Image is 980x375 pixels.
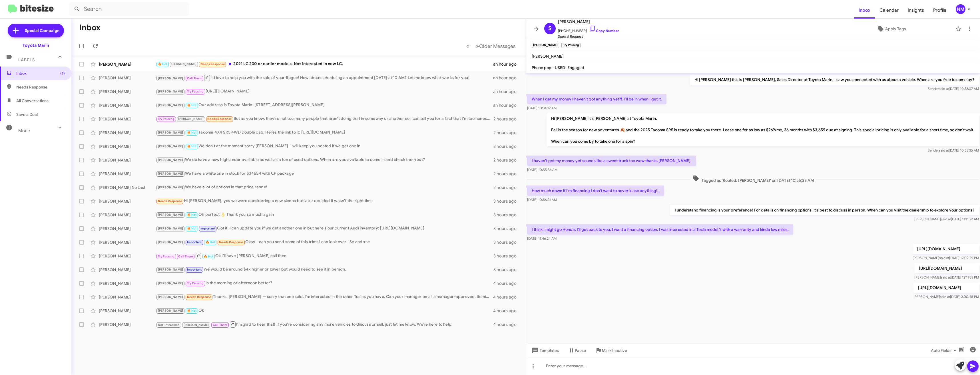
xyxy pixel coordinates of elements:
div: Tacoma 4X4 SR5 4WD Double cab. Heres the link to it: [URL][DOMAIN_NAME] [156,129,493,136]
span: All Conversations [16,98,49,104]
button: Apply Tags [830,24,953,34]
div: [PERSON_NAME] [99,267,156,273]
span: [PERSON_NAME] [158,281,183,285]
span: [PERSON_NAME] [158,144,183,148]
div: [PERSON_NAME] [99,144,156,149]
div: 4 hours ago [493,308,521,314]
span: S [548,24,552,33]
a: Insights [903,2,929,19]
span: 🔥 Hot [204,255,213,258]
span: More [18,128,30,133]
div: [PERSON_NAME] [99,116,156,122]
div: [PERSON_NAME] [99,239,156,245]
small: Try Pausing [561,43,580,48]
span: Important [187,268,202,271]
span: [DATE] 10:55:36 AM [527,168,557,172]
span: Not-Interested [158,323,180,327]
button: Auto Fields [926,345,963,356]
div: [PERSON_NAME] [99,198,156,204]
span: [PERSON_NAME] [558,18,619,25]
input: Search [69,2,189,16]
span: Engaged [567,65,584,70]
span: Needs Response [16,84,65,90]
span: [DATE] 11:46:24 AM [527,236,557,241]
span: 🔥 Hot [187,309,197,312]
div: 2 hours ago [493,185,521,190]
div: Oh perfect 👌 Thank you so much again [156,211,493,218]
span: [PHONE_NUMBER] [558,25,619,34]
span: Auto Fields [931,345,958,356]
span: Needs Response [219,240,243,244]
div: But as you know, they're not too many people that aren't doing that in someway or another so I ca... [156,116,493,122]
span: [PERSON_NAME] [158,309,183,312]
span: [PERSON_NAME] [171,62,197,66]
span: [PERSON_NAME] [158,131,183,134]
span: Needs Response [207,117,232,121]
div: [PERSON_NAME] [99,212,156,218]
div: 3 hours ago [493,239,521,245]
span: [PERSON_NAME] [158,158,183,162]
span: « [466,43,469,50]
div: We have a white one in stock for $34654 with CP package [156,170,493,177]
a: Calendar [875,2,903,19]
p: Hi [PERSON_NAME] it's [PERSON_NAME] at Toyota Marin. Fall is the season for new adventures 🍂 and ... [547,113,979,146]
p: How much down if I'm financing I don't want to never lease anything!!. [527,186,664,196]
span: 🔥 Hot [187,144,197,148]
a: Copy Number [589,29,619,33]
button: Next [473,40,519,52]
span: 🔥 Hot [187,103,197,107]
div: [PERSON_NAME] [99,308,156,314]
div: I'd love to help you with the sale of your Rogue! How about scheduling an appointment [DATE] at 1... [156,74,493,81]
span: 🔥 Hot [187,227,197,230]
div: an hour ago [493,102,521,108]
span: Needs Response [200,62,225,66]
span: [PERSON_NAME] [158,103,183,107]
span: [PERSON_NAME] [DATE] 12:11:33 PM [914,275,979,279]
div: Is the morning or afternoon better? [156,280,493,287]
span: 🔥 Hot [187,213,197,217]
span: Needs Response [187,295,211,299]
button: Mark Inactive [591,345,632,356]
div: [PERSON_NAME] [99,102,156,108]
div: [PERSON_NAME] [99,171,156,177]
span: [PERSON_NAME] [178,117,204,121]
div: Thanks, [PERSON_NAME] — sorry that one sold. I’m interested in the other Teslas you have. Can you... [156,294,493,300]
div: [PERSON_NAME] No Last [99,185,156,190]
div: [PERSON_NAME] [99,157,156,163]
div: [PERSON_NAME] [99,61,156,67]
div: 3 hours ago [493,226,521,231]
div: Ok I'll have [PERSON_NAME] call then [156,252,493,259]
span: [PERSON_NAME] [158,268,183,271]
div: 2 hours ago [493,116,521,122]
span: Pause [575,345,586,356]
div: Hi [PERSON_NAME], yes we were considering a new sienna but later decided it wasn't the right time [156,198,493,204]
button: Previous [463,40,473,52]
div: Toyota Marin [23,43,49,48]
div: an hour ago [493,89,521,94]
span: Save a Deal [16,112,38,117]
button: Pause [563,345,591,356]
span: [PERSON_NAME] [DATE] 12:09:29 PM [913,256,979,260]
div: 3 hours ago [493,267,521,273]
div: Our address is Toyota Marin: [STREET_ADDRESS][PERSON_NAME] [156,102,493,108]
span: said at [939,256,949,260]
span: [PERSON_NAME] [158,227,183,230]
div: I'm glad to hear that! If you're considering any more vehicles to discuss or sell, just let me kn... [156,321,493,328]
span: said at [939,86,949,91]
div: [PERSON_NAME] [99,130,156,136]
a: Special Campaign [8,24,64,37]
div: Ok [156,307,493,314]
a: Inbox [854,2,875,19]
div: 3 hours ago [493,212,521,218]
div: 4 hours ago [493,294,521,300]
div: We would be around $4k higher or lower but would need to see it in person. [156,266,493,273]
span: Inbox [16,70,65,76]
span: said at [940,295,950,299]
div: 2021 LC 200 or earlier models. Not interested in new LC. [156,61,493,67]
p: I understand financing is your preference! For details on financing options, it's best to discuss... [670,205,979,215]
span: [PERSON_NAME] [DATE] 11:11:22 AM [914,217,979,221]
span: Call Them [213,323,228,327]
div: 4 hours ago [493,322,521,327]
span: 🔥 Hot [187,131,197,134]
